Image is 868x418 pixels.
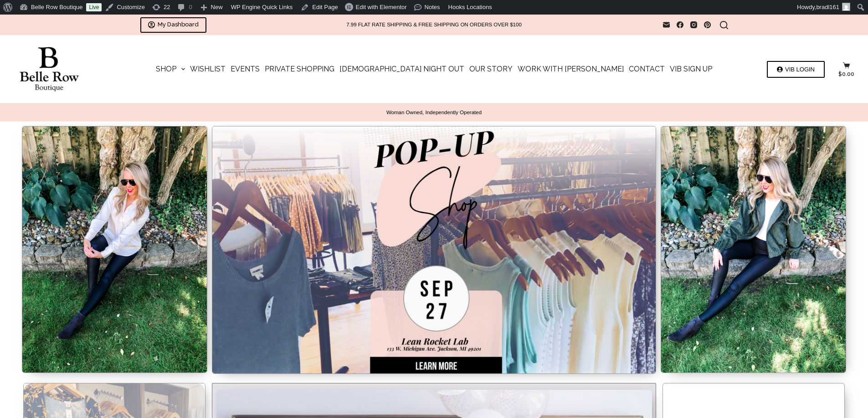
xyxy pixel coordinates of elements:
[838,62,854,77] a: $0.00
[14,47,84,92] img: Belle Row Boutique
[153,35,714,103] nav: Main Navigation
[785,66,815,72] span: VIB LOGIN
[690,21,697,28] a: Instagram
[816,4,839,10] span: bradl161
[838,71,842,77] span: $
[515,35,627,103] a: Work with [PERSON_NAME]
[153,35,187,103] a: Shop
[356,4,407,10] span: Edit with Elementor
[663,21,670,28] a: Email
[704,21,711,28] a: Pinterest
[346,21,522,28] p: 7.99 FLAT RATE SHIPPING & FREE SHIPPING ON ORDERS OVER $100
[140,17,207,33] a: My Dashboard
[337,35,467,103] a: [DEMOGRAPHIC_DATA] Night Out
[262,35,337,103] a: Private Shopping
[677,21,683,28] a: Facebook
[668,35,715,103] a: VIB Sign Up
[467,35,515,103] a: Our Story
[228,35,262,103] a: Events
[627,35,668,103] a: Contact
[720,21,728,29] button: Search
[86,3,102,11] a: Live
[188,35,228,103] a: Wishlist
[838,71,854,77] bdi: 0.00
[767,61,825,78] a: VIB LOGIN
[18,109,850,116] p: Woman Owned, Independently Operated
